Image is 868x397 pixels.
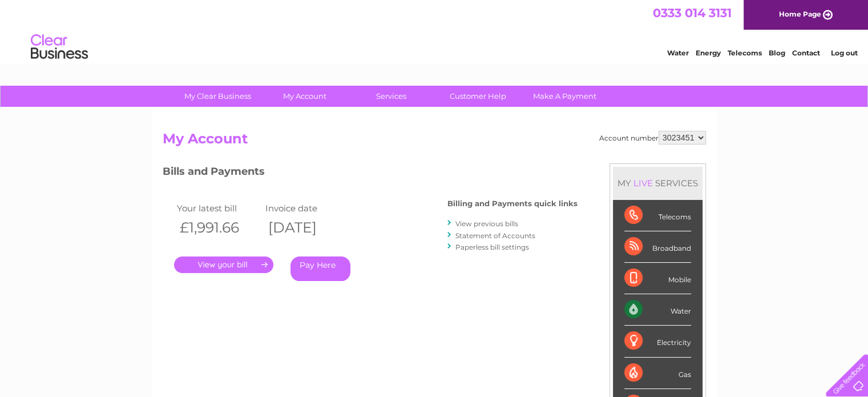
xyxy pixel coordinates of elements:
a: Pay Here [290,256,350,281]
td: Invoice date [263,200,351,216]
div: Broadband [624,231,691,263]
div: LIVE [631,178,655,189]
h4: Billing and Payments quick links [447,199,578,208]
a: Make A Payment [518,86,612,107]
a: . [174,256,273,273]
a: My Clear Business [171,86,265,107]
div: Mobile [624,263,691,294]
a: My Account [257,86,352,107]
a: Statement of Accounts [455,231,535,240]
h2: My Account [163,131,706,153]
a: Paperless bill settings [455,243,529,251]
a: View previous bills [455,219,518,228]
div: Clear Business is a trading name of Verastar Limited (registered in [GEOGRAPHIC_DATA] No. 3667643... [165,6,704,55]
a: Blog [769,49,785,57]
a: Log out [830,49,857,57]
div: Account number [599,131,706,145]
th: [DATE] [263,216,351,239]
div: Electricity [624,326,691,357]
img: logo.png [30,30,88,65]
div: Telecoms [624,200,691,231]
a: Energy [696,49,721,57]
a: Water [667,49,689,57]
a: Customer Help [431,86,525,107]
div: Water [624,294,691,326]
h3: Bills and Payments [163,163,578,183]
a: 0333 014 3131 [653,6,732,20]
a: Services [344,86,438,107]
a: Telecoms [728,49,762,57]
a: Contact [792,49,820,57]
td: Your latest bill [174,200,263,216]
th: £1,991.66 [174,216,263,239]
div: MY SERVICES [613,167,703,199]
div: Gas [624,358,691,389]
